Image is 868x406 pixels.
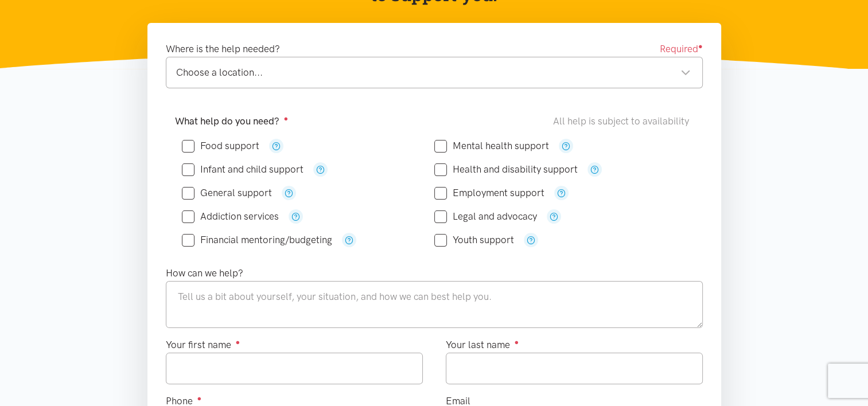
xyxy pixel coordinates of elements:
[166,337,240,353] label: Your first name
[434,188,544,198] label: Employment support
[166,41,280,57] label: Where is the help needed?
[236,338,240,346] sup: ●
[660,41,703,57] span: Required
[175,114,289,129] label: What help do you need?
[434,212,537,221] label: Legal and advocacy
[182,235,332,245] label: Financial mentoring/budgeting
[176,65,691,80] div: Choose a location...
[182,188,272,198] label: General support
[446,337,519,353] label: Your last name
[698,42,703,50] sup: ●
[515,338,519,346] sup: ●
[197,394,202,403] sup: ●
[434,165,578,174] label: Health and disability support
[182,141,259,151] label: Food support
[182,212,279,221] label: Addiction services
[434,141,549,151] label: Mental health support
[182,165,303,174] label: Infant and child support
[166,266,243,281] label: How can we help?
[284,114,289,123] sup: ●
[434,235,514,245] label: Youth support
[553,114,694,129] div: All help is subject to availability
